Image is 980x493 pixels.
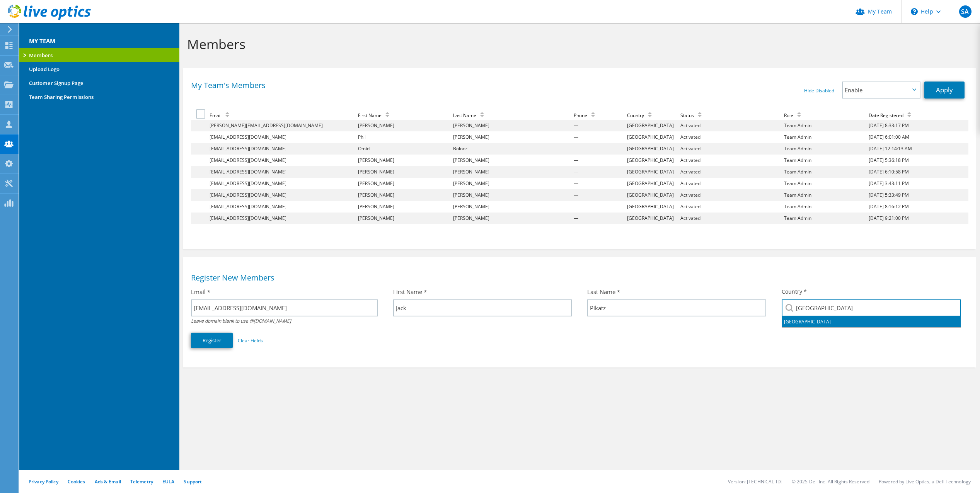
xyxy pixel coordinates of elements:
[626,131,679,143] td: [GEOGRAPHIC_DATA]
[208,212,357,224] td: [EMAIL_ADDRESS][DOMAIN_NAME]
[208,166,357,178] td: [EMAIL_ADDRESS][DOMAIN_NAME]
[452,131,573,143] td: [PERSON_NAME]
[679,143,783,155] td: Activated
[191,299,378,316] input: Example@redesign-group.com
[184,478,202,485] a: Support
[868,131,968,143] td: [DATE] 6:01:00 AM
[679,120,783,131] td: Activated
[868,166,968,178] td: [DATE] 6:10:58 PM
[868,178,968,189] td: [DATE] 3:43:11 PM
[573,166,626,178] td: —
[95,478,121,485] a: Ads & Email
[208,189,357,201] td: [EMAIL_ADDRESS][DOMAIN_NAME]
[208,178,357,189] td: [EMAIL_ADDRESS][DOMAIN_NAME]
[19,76,179,90] a: Customer Signup Page
[679,131,783,143] td: Activated
[626,178,679,189] td: [GEOGRAPHIC_DATA]
[626,143,679,155] td: [GEOGRAPHIC_DATA]
[574,112,599,119] div: Phone
[626,189,679,201] td: [GEOGRAPHIC_DATA]
[357,120,452,131] td: [PERSON_NAME]
[29,478,58,485] a: Privacy Policy
[679,189,783,201] td: Activated
[573,201,626,212] td: —
[573,212,626,224] td: —
[783,131,868,143] td: Team Admin
[191,274,965,282] h1: Register New Members
[208,155,357,166] td: [EMAIL_ADDRESS][DOMAIN_NAME]
[783,155,868,166] td: Team Admin
[679,155,783,166] td: Activated
[187,36,968,52] h1: Members
[728,478,782,485] li: Version: [TECHNICAL_ID]
[626,212,679,224] td: [GEOGRAPHIC_DATA]
[679,166,783,178] td: Activated
[357,143,452,155] td: Omid
[587,288,620,296] label: Last Name *
[679,201,783,212] td: Activated
[804,87,834,94] a: Hide Disabled
[869,112,915,119] div: Date Registered
[452,143,573,155] td: Boloori
[573,143,626,155] td: —
[573,120,626,131] td: —
[357,212,452,224] td: [PERSON_NAME]
[191,288,210,296] label: Email *
[868,120,968,131] td: [DATE] 8:33:17 PM
[452,166,573,178] td: [PERSON_NAME]
[68,478,85,485] a: Cookies
[191,318,291,324] i: Leave domain blank to use @[DOMAIN_NAME]
[868,155,968,166] td: [DATE] 5:36:18 PM
[783,166,868,178] td: Team Admin
[783,178,868,189] td: Team Admin
[911,8,918,15] svg: \n
[783,201,868,212] td: Team Admin
[783,120,868,131] td: Team Admin
[191,333,233,348] button: Register
[208,201,357,212] td: [EMAIL_ADDRESS][DOMAIN_NAME]
[238,337,263,344] a: Clear Fields
[783,212,868,224] td: Team Admin
[959,5,971,18] span: SA
[210,112,233,119] div: Email
[357,131,452,143] td: Phil
[208,131,357,143] td: [EMAIL_ADDRESS][DOMAIN_NAME]
[452,178,573,189] td: [PERSON_NAME]
[358,112,393,119] div: First Name
[627,112,656,119] div: Country
[879,478,971,485] li: Powered by Live Optics, a Dell Technology
[452,189,573,201] td: [PERSON_NAME]
[782,288,807,296] label: Country *
[453,112,488,119] div: Last Name
[783,189,868,201] td: Team Admin
[782,316,961,327] li: [GEOGRAPHIC_DATA]
[357,155,452,166] td: [PERSON_NAME]
[573,189,626,201] td: —
[868,189,968,201] td: [DATE] 5:33:49 PM
[573,178,626,189] td: —
[452,201,573,212] td: [PERSON_NAME]
[784,112,805,119] div: Role
[924,82,965,99] a: Apply
[196,109,207,119] label: Select one or more accounts below
[783,143,868,155] td: Team Admin
[868,143,968,155] td: [DATE] 12:14:13 AM
[868,212,968,224] td: [DATE] 9:21:00 PM
[573,155,626,166] td: —
[845,85,910,95] span: Enable
[357,201,452,212] td: [PERSON_NAME]
[679,178,783,189] td: Activated
[679,212,783,224] td: Activated
[573,131,626,143] td: —
[162,478,174,485] a: EULA
[19,62,179,76] a: Upload Logo
[19,48,179,62] a: Members
[357,178,452,189] td: [PERSON_NAME]
[357,166,452,178] td: [PERSON_NAME]
[626,120,679,131] td: [GEOGRAPHIC_DATA]
[130,478,153,485] a: Telemetry
[868,201,968,212] td: [DATE] 8:16:12 PM
[626,155,679,166] td: [GEOGRAPHIC_DATA]
[19,90,179,104] a: Team Sharing Permissions
[626,166,679,178] td: [GEOGRAPHIC_DATA]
